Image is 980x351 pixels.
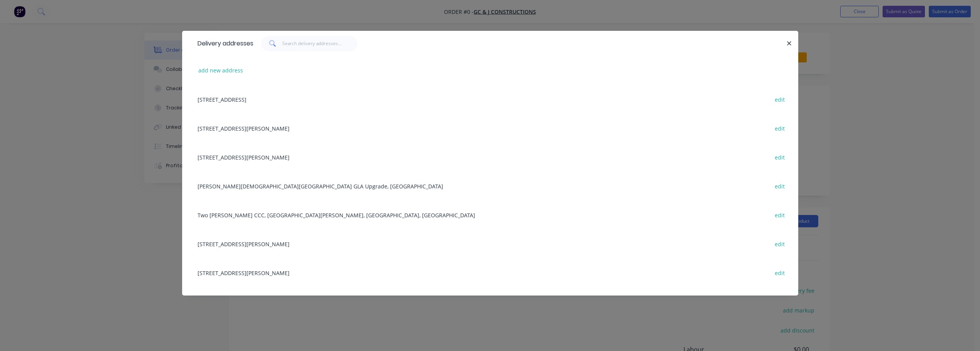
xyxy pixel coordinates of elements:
button: edit [771,210,789,220]
div: [STREET_ADDRESS][PERSON_NAME] [194,287,787,316]
button: edit [771,267,789,278]
button: edit [771,181,789,191]
div: [STREET_ADDRESS] [194,85,787,114]
input: Search delivery addresses... [282,36,357,51]
div: Two [PERSON_NAME] CCC, [GEOGRAPHIC_DATA][PERSON_NAME], [GEOGRAPHIC_DATA], [GEOGRAPHIC_DATA] [194,200,787,229]
div: [STREET_ADDRESS][PERSON_NAME] [194,258,787,287]
button: add new address [194,65,247,76]
div: [PERSON_NAME][DEMOGRAPHIC_DATA][GEOGRAPHIC_DATA] GLA Upgrade, [GEOGRAPHIC_DATA] [194,171,787,200]
div: [STREET_ADDRESS][PERSON_NAME] [194,143,787,171]
button: edit [771,94,789,104]
div: [STREET_ADDRESS][PERSON_NAME] [194,229,787,258]
button: edit [771,152,789,162]
button: edit [771,238,789,249]
div: [STREET_ADDRESS][PERSON_NAME] [194,114,787,143]
div: Delivery addresses [194,31,253,56]
button: edit [771,123,789,133]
